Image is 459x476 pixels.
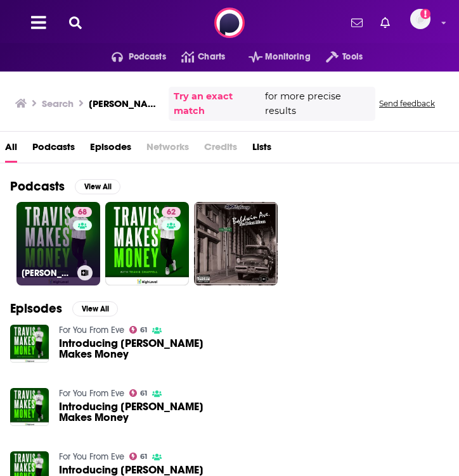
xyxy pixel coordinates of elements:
a: Episodes [90,137,131,163]
span: Podcasts [129,48,166,66]
a: Podcasts [32,137,75,163]
a: 68 [73,207,92,217]
a: Try an exact match [174,89,262,118]
img: User Profile [410,9,430,29]
h3: [PERSON_NAME] makes money [89,97,164,110]
a: Introducing Travis Makes Money [59,338,204,360]
span: Credits [204,137,237,163]
a: 62 [162,207,181,217]
span: Charts [198,48,225,66]
a: 62 [105,202,189,285]
span: Introducing [PERSON_NAME] Makes Money [59,338,204,360]
a: For You From Eve [59,325,124,335]
h2: Episodes [10,301,62,316]
span: Networks [146,137,189,163]
span: 62 [167,206,176,219]
a: EpisodesView All [10,301,118,316]
span: Monitoring [265,48,310,66]
button: open menu [96,47,166,67]
a: 61 [129,453,148,460]
a: Introducing Travis Makes Money [59,401,204,423]
a: Lists [252,137,271,163]
span: Logged in as megcassidy [410,9,430,29]
a: 61 [129,326,148,334]
button: open menu [233,47,311,67]
h3: Search [42,97,74,110]
span: 68 [78,206,87,219]
span: Tools [342,48,363,66]
a: Show notifications dropdown [375,12,395,34]
a: Show notifications dropdown [346,12,368,34]
a: PodcastsView All [10,178,120,194]
a: 61 [129,389,148,397]
a: For You From Eve [59,388,124,399]
span: for more precise results [265,89,370,118]
button: View All [72,301,118,316]
button: View All [75,179,120,194]
a: Logged in as megcassidy [410,9,438,37]
span: Introducing [PERSON_NAME] Makes Money [59,401,204,423]
h2: Podcasts [10,178,65,194]
a: All [5,137,17,163]
img: Introducing Travis Makes Money [10,388,49,427]
svg: Add a profile image [420,9,430,19]
button: Send feedback [375,98,439,109]
span: 61 [140,454,147,460]
a: Charts [166,47,225,67]
img: Podchaser - Follow, Share and Rate Podcasts [214,8,245,38]
img: Introducing Travis Makes Money [10,325,49,363]
a: 68[PERSON_NAME] Makes Money [16,202,100,285]
a: For You From Eve [59,451,124,462]
h3: [PERSON_NAME] Makes Money [22,268,72,279]
button: open menu [311,47,363,67]
span: 61 [140,327,147,333]
span: 61 [140,391,147,396]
